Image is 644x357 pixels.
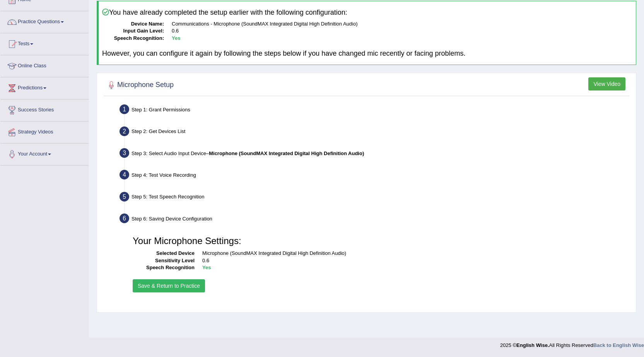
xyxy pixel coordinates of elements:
[593,342,644,348] a: Back to English Wise
[0,77,89,97] a: Predictions
[202,265,211,270] b: Yes
[0,143,89,163] a: Your Account
[133,250,195,257] dt: Selected Device
[172,27,632,35] dd: 0.6
[116,190,632,207] div: Step 5: Test Speech Recognition
[102,9,632,17] h4: You have already completed the setup earlier with the following configuration:
[116,124,632,141] div: Step 2: Get Devices List
[0,11,89,31] a: Practice Questions
[102,35,164,42] dt: Speech Recognition:
[102,27,164,35] dt: Input Gain Level:
[116,167,632,184] div: Step 4: Test Voice Recording
[116,146,632,163] div: Step 3: Select Audio Input Device
[116,211,632,228] div: Step 6: Saving Device Configuration
[133,264,195,272] dt: Speech Recognition
[106,79,174,91] h2: Microphone Setup
[102,20,164,28] dt: Device Name:
[0,99,89,119] a: Success Stories
[133,257,195,265] dt: Sensitivity Level
[172,20,632,28] dd: Communications - Microphone (SoundMAX Integrated Digital High Definition Audio)
[209,150,364,156] b: Microphone (SoundMAX Integrated Digital High Definition Audio)
[133,279,205,292] button: Save & Return to Practice
[516,342,549,348] strong: English Wise.
[500,338,644,349] div: 2025 © All Rights Reserved
[0,55,89,75] a: Online Class
[202,250,624,257] dd: Microphone (SoundMAX Integrated Digital High Definition Audio)
[206,150,364,156] span: –
[0,33,89,53] a: Tests
[133,236,624,246] h3: Your Microphone Settings:
[172,35,180,41] b: Yes
[102,50,632,58] h4: However, you can configure it again by following the steps below if you have changed mic recently...
[116,102,632,119] div: Step 1: Grant Permissions
[0,121,89,141] a: Strategy Videos
[202,257,624,265] dd: 0.6
[588,77,625,91] button: View Video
